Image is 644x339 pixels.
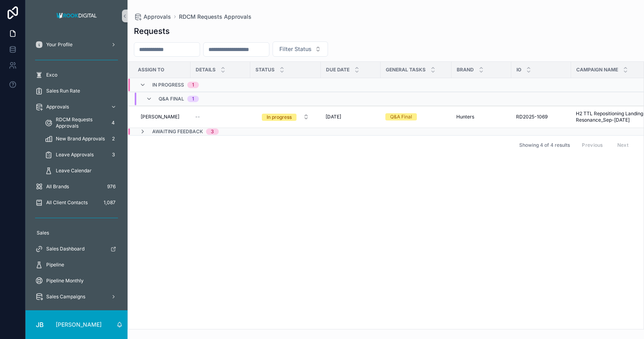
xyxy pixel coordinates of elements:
span: Due Date [326,67,349,73]
span: Sales [37,230,49,236]
a: New Brand Approvals2 [40,132,123,146]
div: scrollable content [26,32,128,310]
span: Campaign Name [576,67,618,73]
a: Sales [30,226,123,240]
span: [PERSON_NAME] [141,114,179,120]
span: Pipeline [46,262,64,268]
a: Pipeline Monthly [30,274,123,288]
span: [DATE] [326,114,341,120]
span: Sales Run Rate [46,88,80,94]
a: Exco [30,68,123,82]
a: Hunters [456,114,507,120]
a: Your Profile [30,37,123,52]
span: In progress [152,82,184,88]
a: RDCM Requests Approvals4 [40,116,123,130]
a: Leave Calendar [40,164,123,178]
span: -- [195,114,200,120]
a: Leave Approvals3 [40,148,123,162]
span: JB [36,320,44,329]
button: Select Button [273,41,328,57]
a: [DATE] [326,114,376,120]
span: Awaiting Feedback [152,128,203,135]
div: 1 [192,82,194,88]
span: RDCM Requests Approvals [56,116,105,129]
span: Your Profile [46,41,73,48]
a: All Client Contacts1,087 [30,195,123,210]
div: 4 [108,118,118,128]
span: Leave Approvals [56,152,94,158]
a: [PERSON_NAME] [137,110,186,123]
span: Status [255,67,275,73]
a: RD2025-1069 [516,114,566,120]
span: Exco [46,72,57,78]
span: Sales Dashboard [46,246,84,252]
span: Filter Status [279,45,312,53]
p: [PERSON_NAME] [56,321,102,329]
span: IO [516,67,521,73]
button: Select Button [255,110,316,124]
div: 2 [108,134,118,144]
a: Pipeline [30,258,123,272]
span: New Brand Approvals [56,136,105,142]
h1: Requests [134,26,170,37]
img: App logo [54,10,99,22]
span: Leave Calendar [56,168,92,174]
span: Hunters [456,114,474,120]
div: 976 [105,182,118,191]
a: Approvals [30,100,123,114]
span: Approvals [46,104,69,110]
span: All Client Contacts [46,199,88,206]
a: -- [195,114,245,120]
a: RDCM Requests Approvals [179,13,251,21]
span: RD2025-1069 [516,114,548,120]
div: In progress [267,114,292,121]
span: Approvals [143,13,171,21]
div: 3 [211,128,214,135]
div: 1 [192,96,194,102]
span: Details [196,67,216,73]
span: Sales Campaigns [46,294,85,300]
span: Brand [457,67,474,73]
a: All Brands976 [30,179,123,194]
span: Q&A Final [159,96,184,102]
span: Assign To [138,67,164,73]
div: Q&A Final [390,113,412,120]
a: Sales Campaigns [30,290,123,304]
span: All Brands [46,183,69,190]
div: 1,087 [101,198,118,207]
a: Approvals [134,13,171,21]
a: Sales Run Rate [30,84,123,98]
a: Sales Dashboard [30,242,123,256]
span: General Tasks [386,67,426,73]
div: 3 [108,150,118,160]
span: Showing 4 of 4 results [519,142,570,148]
span: Pipeline Monthly [46,278,84,284]
a: Q&A Final [385,113,447,120]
